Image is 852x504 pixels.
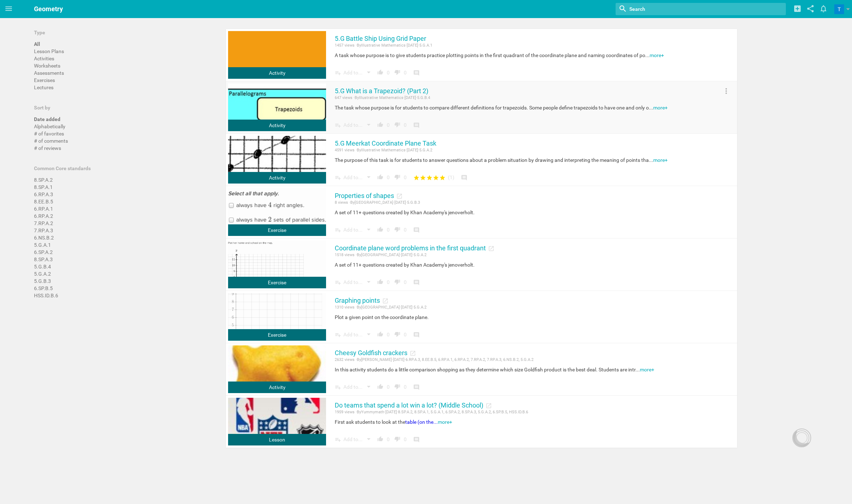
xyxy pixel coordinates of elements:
span: · [406,200,407,205]
div: 8.SP.A.2 [34,176,53,184]
span: · [392,357,393,362]
span: 8.SP.A.2, 8.SP.A.1, 5.G.A.1, 6.SP.A.2, 8.SP.A.3, 5.G.A.2, 6.SP.B.5, HSS.ID.B.6 [398,410,528,414]
a: Properties of shapes [335,191,394,200]
span: · [404,357,406,362]
div: Exercise [228,329,326,341]
div: Add to... [335,224,363,236]
a: more+ [438,419,452,425]
span: · [393,200,394,205]
span: · [406,148,407,152]
div: Activity [228,382,326,393]
a: [PERSON_NAME] [361,357,392,362]
span: A task whose purpose is to give students practice plotting points in the first quadrant of the co... [335,52,650,58]
span: Common Core standards [34,165,91,171]
span: 5.G.A.1 [419,43,432,48]
div: Date added [34,116,60,123]
div: Activity [228,67,326,79]
a: Illustrative Mathematics [359,95,403,100]
div: 6.SP.B.5 [34,285,53,292]
span: Type [34,30,45,35]
div: Activities [34,55,54,62]
div: Lesson [228,434,326,445]
span: 1518 views · [335,253,357,257]
div: Exercise [228,224,326,236]
span: 0 [404,279,407,285]
span: 0 [387,122,390,128]
a: Yummymath [361,410,384,414]
span: The task whose purpose is for students to compare different definitions for trapezoids. Some peop... [335,105,653,111]
span: 2014-07-07T04:16:48+00:00 [401,305,412,310]
span: · [412,305,414,310]
div: 5.G.B.3 [34,277,51,285]
span: 1959 views · [335,410,357,414]
span: 2014-04-30T05:02:46+00:00 [407,43,418,48]
span: 0 [404,175,407,180]
div: 6.RP.A.1 [34,205,53,212]
div: Add to... [335,119,363,131]
span: · [400,253,401,257]
div: Add to... [335,434,363,445]
div: Plot a given point on the coordinate plane. [335,314,731,320]
div: Add to... [335,67,363,78]
a: Graphing points [335,296,380,305]
div: Activity [228,120,326,131]
a: more+ [653,157,668,163]
span: Sort by [34,105,50,111]
span: By [357,43,361,48]
span: · [418,43,419,48]
span: 647 views · [335,95,355,100]
div: HSS.ID.B.6 [34,292,58,299]
span: 0 [387,332,390,337]
span: 4591 views · [335,148,357,152]
span: Geometry [34,5,63,13]
div: Activity [228,172,326,184]
div: 7.RP.A.3 [34,227,53,234]
div: 6.NS.B.2 [34,234,54,241]
span: 2632 views · [335,357,357,362]
span: 0 [387,227,390,233]
a: more+ [640,367,654,372]
div: # of favorites [34,130,64,137]
span: 5.G.A.2 [419,148,432,152]
input: Search [629,4,731,14]
a: Illustrative Mathematics [361,43,406,48]
span: · [400,305,401,310]
a: [GEOGRAPHIC_DATA] [361,305,400,310]
span: 5.G.A.2 [414,253,427,257]
div: # of comments [34,137,68,145]
span: 0 [387,279,390,285]
div: 5.G.B.4 [34,263,51,270]
div: Add to... [335,276,363,288]
span: 8 views · [335,200,350,205]
div: 8.SP.A.3 [34,256,53,263]
span: 2014-08-12T11:31:31+00:00 [393,357,404,362]
span: 5.G.B.4 [417,95,430,100]
span: 1310 views · [335,305,357,310]
span: By [357,148,361,152]
span: · [416,95,417,100]
div: 8.SP.A.1 [34,184,53,191]
span: 6.RP.A.3, 8.EE.B.5, 6.RP.A.1, 6.RP.A.2, 7.RP.A.2, 7.RP.A.3, 6.NS.B.2, 5.G.A.2 [406,357,534,362]
div: A set of 11+ questions created by Khan Academy's jenoverholt. [335,262,731,268]
span: First ask students to look at the [335,419,438,425]
a: more+ [653,105,668,111]
span: 0 [404,70,407,76]
div: Worksheets [34,62,60,69]
span: 0 [404,384,407,390]
a: Coordinate plane word problems in the first quadrant [335,244,486,253]
div: # of reviews [34,145,61,152]
span: 0 [387,436,390,442]
a: 5.G Battle Ship Using Grid Paper [335,34,426,43]
span: · [412,253,414,257]
span: · [403,95,404,100]
div: 6.RP.A.2 [34,212,53,220]
span: 5.G.A.2 [414,305,427,310]
div: Exercises [34,77,55,84]
span: By [357,410,361,414]
a: Do teams that spend a lot win a lot? (Middle School) [335,401,483,410]
div: Assessments [34,69,64,77]
div: Lectures [34,84,53,91]
span: 5.G.B.3 [407,200,420,205]
div: 6.SP.A.2 [34,249,53,256]
a: [GEOGRAPHIC_DATA] [355,200,393,205]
